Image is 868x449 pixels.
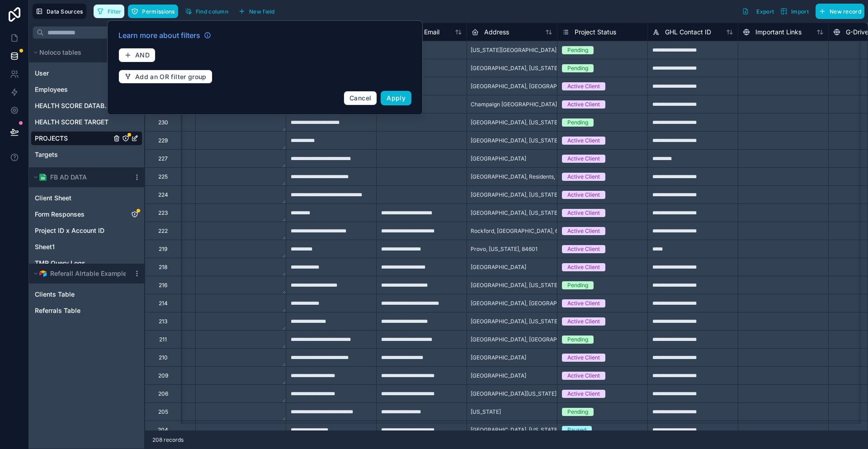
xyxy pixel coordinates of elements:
[567,354,600,362] div: Active Client
[567,372,600,380] div: Active Client
[471,246,538,253] span: Provo, [US_STATE], 84601
[135,73,207,81] span: Add an OR filter group
[471,426,559,434] span: [GEOGRAPHIC_DATA], [US_STATE]
[471,336,604,343] span: [GEOGRAPHIC_DATA], [GEOGRAPHIC_DATA], 77084
[47,8,83,15] span: Data Sources
[567,46,588,54] div: Pending
[159,264,167,271] div: 218
[484,28,509,37] span: Address
[471,282,559,289] span: [GEOGRAPHIC_DATA], [US_STATE]
[158,227,168,235] div: 222
[567,82,600,90] div: Active Client
[118,30,200,41] span: Learn more about filters
[471,318,578,325] span: [GEOGRAPHIC_DATA], [US_STATE], 28083
[128,5,178,18] button: Permissions
[471,137,559,144] span: [GEOGRAPHIC_DATA], [US_STATE]
[567,64,588,72] div: Pending
[158,408,168,416] div: 205
[567,209,600,217] div: Active Client
[756,8,774,15] span: Export
[118,30,211,41] a: Learn more about filters
[471,83,585,90] span: [GEOGRAPHIC_DATA], [GEOGRAPHIC_DATA]
[182,5,231,18] button: Find column
[159,282,167,289] div: 216
[816,4,864,19] button: New record
[135,51,150,59] span: AND
[777,4,812,19] button: Import
[158,155,168,162] div: 227
[567,336,588,344] div: Pending
[830,8,861,15] span: New record
[471,300,585,307] span: [GEOGRAPHIC_DATA], [GEOGRAPHIC_DATA]
[158,119,168,126] div: 230
[159,300,168,307] div: 214
[158,390,168,397] div: 206
[158,426,168,434] div: 204
[567,173,600,181] div: Active Client
[344,91,377,105] button: Cancel
[812,4,864,19] a: New record
[471,372,526,379] span: [GEOGRAPHIC_DATA]
[567,317,600,326] div: Active Client
[567,426,586,434] div: Paused
[471,101,590,108] span: Champaign [GEOGRAPHIC_DATA], [US_STATE]
[471,390,557,397] span: [GEOGRAPHIC_DATA][US_STATE]
[158,209,168,217] div: 223
[235,5,278,18] button: New field
[471,354,526,361] span: [GEOGRAPHIC_DATA]
[158,137,168,144] div: 229
[158,191,168,199] div: 224
[387,94,406,102] span: Apply
[567,299,600,307] div: Active Client
[471,47,615,54] span: [US_STATE][GEOGRAPHIC_DATA], [GEOGRAPHIC_DATA]
[665,28,711,37] span: GHL Contact ID
[567,227,600,235] div: Active Client
[471,191,559,199] span: [GEOGRAPHIC_DATA], [US_STATE]
[567,155,600,163] div: Active Client
[471,173,573,180] span: [GEOGRAPHIC_DATA], Residents, 98020
[159,318,167,325] div: 213
[471,408,501,416] span: [US_STATE]
[567,408,588,416] div: Pending
[567,191,600,199] div: Active Client
[158,372,168,379] div: 209
[128,5,181,18] a: Permissions
[108,8,122,15] span: Filter
[791,8,809,15] span: Import
[159,246,167,253] div: 219
[471,209,672,217] span: [GEOGRAPHIC_DATA], [US_STATE] + [GEOGRAPHIC_DATA], [US_STATE], 78613
[471,227,569,235] span: Rockford, [GEOGRAPHIC_DATA], 61114
[152,436,184,444] span: 208 records
[567,137,600,145] div: Active Client
[575,28,616,37] span: Project Status
[567,263,600,271] div: Active Client
[567,245,600,253] div: Active Client
[118,48,156,62] button: AND
[471,65,559,72] span: [GEOGRAPHIC_DATA], [US_STATE]
[471,264,526,271] span: [GEOGRAPHIC_DATA]
[159,336,167,343] div: 211
[471,119,579,126] span: [GEOGRAPHIC_DATA], [US_STATE] , 29579
[739,4,777,19] button: Export
[381,91,411,105] button: Apply
[567,100,600,109] div: Active Client
[33,4,86,19] button: Data Sources
[755,28,802,37] span: Important Links
[94,5,125,18] button: Filter
[196,8,228,15] span: Find column
[567,281,588,289] div: Pending
[118,70,212,84] button: Add an OR filter group
[142,8,175,15] span: Permissions
[249,8,275,15] span: New field
[159,354,168,361] div: 210
[567,118,588,127] div: Pending
[567,390,600,398] div: Active Client
[471,155,526,162] span: [GEOGRAPHIC_DATA]
[349,94,371,102] span: Cancel
[158,173,168,180] div: 225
